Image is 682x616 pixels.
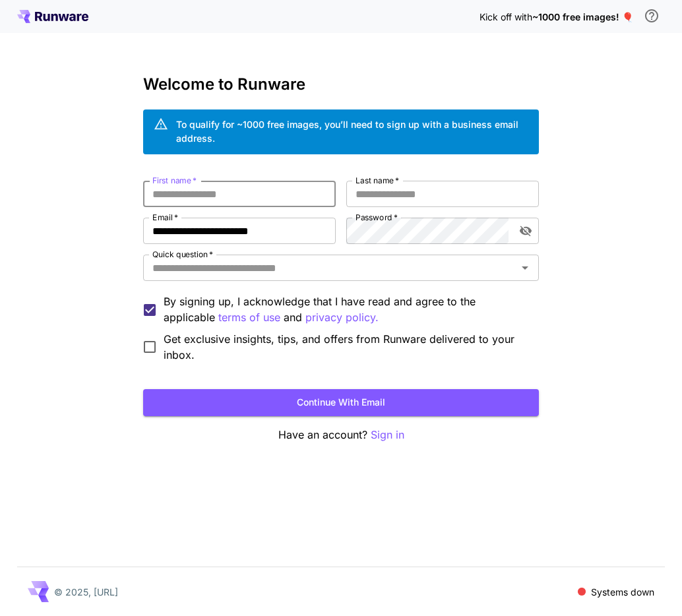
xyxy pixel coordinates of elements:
button: In order to qualify for free credit, you need to sign up with a business email address and click ... [638,3,665,29]
button: toggle password visibility [514,219,538,243]
label: Quick question [152,249,213,260]
button: By signing up, I acknowledge that I have read and agree to the applicable and privacy policy. [218,309,280,326]
p: Systems down [591,585,654,599]
h3: Welcome to Runware [143,75,539,94]
button: Open [516,259,534,277]
span: Kick off with [480,11,532,22]
label: First name [152,175,197,186]
p: privacy policy. [305,309,379,326]
button: By signing up, I acknowledge that I have read and agree to the applicable terms of use and [305,309,379,326]
span: ~1000 free images! 🎈 [532,11,633,22]
p: © 2025, [URL] [54,585,118,599]
label: Email [152,212,178,223]
button: Sign in [371,427,404,443]
p: terms of use [218,309,280,326]
p: By signing up, I acknowledge that I have read and agree to the applicable and [164,293,528,326]
label: Password [356,212,398,223]
div: To qualify for ~1000 free images, you’ll need to sign up with a business email address. [176,117,528,145]
p: Have an account? [143,427,539,443]
button: Continue with email [143,389,539,416]
label: Last name [356,175,399,186]
span: Get exclusive insights, tips, and offers from Runware delivered to your inbox. [164,331,528,363]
